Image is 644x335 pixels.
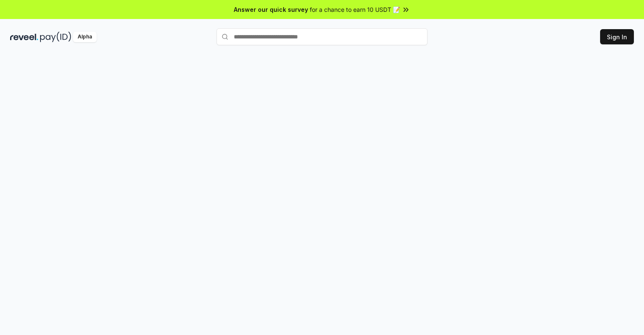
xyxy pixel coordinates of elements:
[600,29,634,44] button: Sign In
[10,32,38,42] img: reveel_dark
[310,5,400,14] span: for a chance to earn 10 USDT 📝
[73,32,97,42] div: Alpha
[40,32,71,42] img: pay_id
[234,5,308,14] span: Answer our quick survey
